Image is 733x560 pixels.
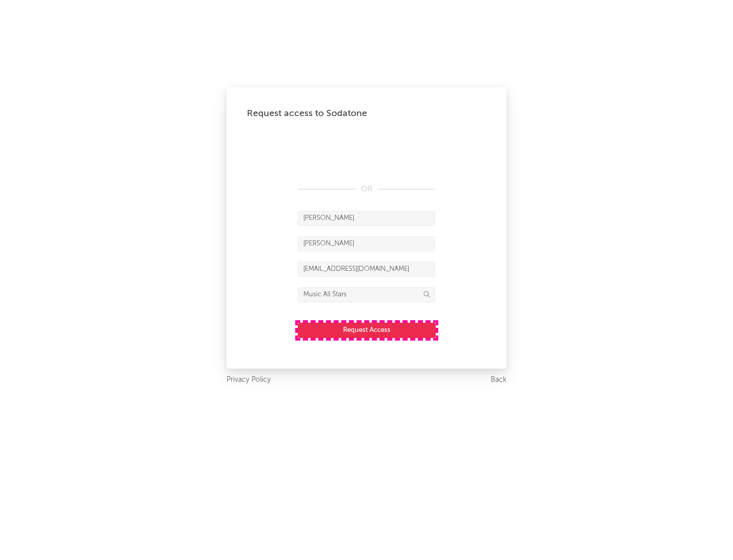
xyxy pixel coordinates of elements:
input: Email [298,262,435,277]
input: Division [298,287,435,302]
a: Back [491,374,506,386]
div: Request access to Sodatone [247,107,486,120]
div: OR [298,183,435,195]
button: Request Access [298,323,436,338]
input: Last Name [298,236,435,251]
input: First Name [298,211,435,226]
a: Privacy Policy [227,374,271,386]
